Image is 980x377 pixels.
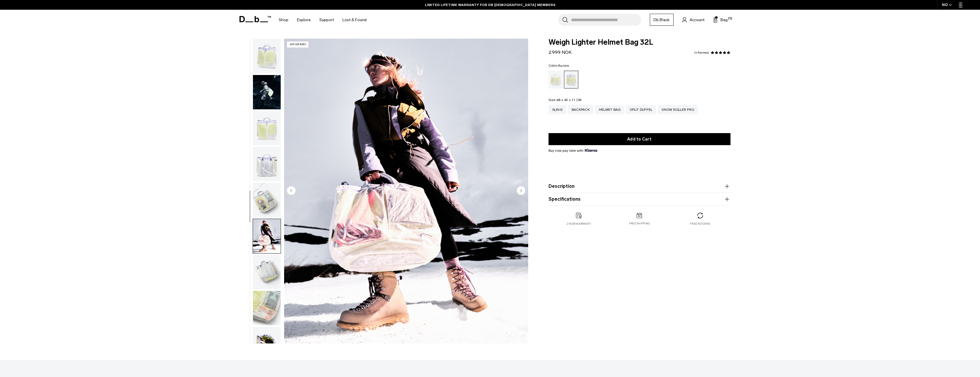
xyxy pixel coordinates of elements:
[284,39,528,344] li: 6 / 10
[253,39,281,73] img: Weigh_Lighter_Helmet_Bag_32L_1.png
[650,14,674,26] a: Db Black
[253,147,281,181] img: Weigh_Lighter_Helmet_Bag_32L_3.png
[694,51,709,54] a: 4 reviews
[728,16,732,21] span: (1)
[690,17,704,23] span: Account
[279,10,288,30] a: Shop
[253,111,281,146] button: Weigh_Lighter_Helmet_Bag_32L_2.png
[549,183,730,190] button: Description
[287,186,296,196] button: Previous slide
[253,75,281,109] img: Weigh_Lighter_Helmetbag_32L_Lifestyle.png
[549,196,730,203] button: Specifications
[253,255,281,289] img: Weigh_Lighter_Helmet_Bag_32L_5.png
[253,291,281,325] img: Weigh_Lighter_Helmet_Bag_32L_6.png
[253,327,281,361] img: Weigh_Lighter_Helmet_Bag_32L_7.png
[319,10,334,30] a: Support
[549,39,730,46] span: Weigh Lighter Helmet Bag 32L
[342,10,367,30] a: Lost & Found
[274,10,371,30] nav: Main Navigation
[253,219,281,253] img: Weigh Lighter Helmet Bag 32L Aurora
[517,186,525,196] button: Next slide
[558,64,569,68] span: Aurora
[549,105,566,114] a: Sling
[564,71,578,88] a: Aurora
[287,42,309,48] p: 450 grams
[297,10,311,30] a: Explore
[549,64,569,67] legend: Color:
[713,16,728,23] button: Bag (1)
[425,2,555,7] a: LIMITED LIFETIME WARRANTY FOR DB [DEMOGRAPHIC_DATA] MEMBERS
[253,183,281,217] img: Weigh_Lighter_Helmet_Bag_32L_4.png
[253,111,281,145] img: Weigh_Lighter_Helmet_Bag_32L_2.png
[585,149,597,152] img: {"height" => 20, "alt" => "Klarna"}
[556,98,582,102] span: 48 x 45 x 11 CM
[253,147,281,181] button: Weigh_Lighter_Helmet_Bag_32L_3.png
[629,222,650,226] p: Free shipping
[626,105,656,114] a: Split Duffel
[549,71,563,88] a: Diffusion
[568,105,593,114] a: Backpack
[658,105,698,114] a: Snow Roller Pro
[549,50,572,55] span: 2.999 NOK
[284,39,528,344] img: Weigh Lighter Helmet Bag 32L Aurora
[682,16,704,23] a: Account
[549,133,730,145] button: Add to Cart
[549,98,582,102] legend: Size:
[549,148,597,153] span: Buy now pay later with
[253,219,281,254] button: Weigh Lighter Helmet Bag 32L Aurora
[253,327,281,362] button: Weigh_Lighter_Helmet_Bag_32L_7.png
[567,222,591,226] p: 2 year warranty
[253,39,281,74] button: Weigh_Lighter_Helmet_Bag_32L_1.png
[720,17,728,23] span: Bag
[595,105,625,114] a: Helmet Bag
[690,222,710,226] p: Free returns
